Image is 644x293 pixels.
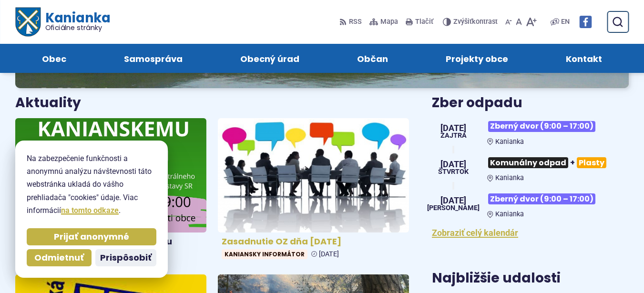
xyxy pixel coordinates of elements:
[415,18,433,26] span: Tlačiť
[432,228,518,238] a: Zobraziť celý kalendár
[100,253,152,263] span: Prispôsobiť
[488,121,595,132] span: Zberný dvor (9:00 – 17:00)
[579,16,592,28] img: Prejsť na Facebook stránku
[577,157,606,168] span: Plasty
[438,160,469,169] span: [DATE]
[438,169,469,175] span: štvrtok
[443,12,500,32] button: Zvýšiťkontrast
[426,44,527,73] a: Projekty obce
[404,12,435,32] button: Tlačiť
[561,16,570,28] span: EN
[15,96,81,111] h3: Aktuality
[124,44,183,73] span: Samospráva
[546,44,621,73] a: Kontakt
[432,117,629,146] a: Zberný dvor (9:00 – 17:00) Kanianka [DATE] Zajtra
[427,205,480,212] span: [PERSON_NAME]
[15,8,110,37] a: Logo Kanianka, prejsť na domovskú stránku.
[338,44,408,73] a: Občan
[42,44,66,73] span: Obec
[319,250,339,258] span: [DATE]
[495,174,524,182] span: Kanianka
[495,210,524,218] span: Kanianka
[221,44,319,73] a: Obecný úrad
[432,153,629,182] a: Komunálny odpad+Plasty Kanianka [DATE] štvrtok
[432,96,629,111] h3: Zber odpadu
[23,44,86,73] a: Obec
[222,249,307,259] span: Kaniansky informátor
[446,44,508,73] span: Projekty obce
[566,44,602,73] span: Kontakt
[488,193,595,204] span: Zberný dvor (9:00 – 17:00)
[503,12,514,32] button: Zmenšiť veľkosť písma
[61,206,119,215] a: na tomto odkaze
[380,16,398,28] span: Mapa
[368,12,400,32] a: Mapa
[524,12,539,32] button: Zväčšiť veľkosť písma
[34,253,84,263] span: Odmietnuť
[15,8,40,37] img: Prejsť na domovskú stránku
[440,132,467,139] span: Zajtra
[440,124,467,132] span: [DATE]
[105,44,202,73] a: Samospráva
[432,271,561,286] h3: Najbližšie udalosti
[240,44,299,73] span: Obecný úrad
[27,152,156,217] p: Na zabezpečenie funkčnosti a anonymnú analýzu návštevnosti táto webstránka ukladá do vášho prehli...
[357,44,388,73] span: Občan
[40,11,110,31] h1: Kanianka
[222,236,405,247] h4: Zasadnutie OZ dňa [DATE]
[15,118,206,263] a: Výstup ku Kanianskemu dvojkrížu Obecný rozhlas [DATE]
[95,249,156,266] button: Prispôsobiť
[495,138,524,146] span: Kanianka
[514,12,524,32] button: Nastaviť pôvodnú veľkosť písma
[54,232,129,242] span: Prijať anonymné
[45,24,110,31] span: Oficiálne stránky
[218,118,409,263] a: Zasadnutie OZ dňa [DATE] Kaniansky informátor [DATE]
[488,157,568,168] span: Komunálny odpad
[349,16,362,28] span: RSS
[432,190,629,218] a: Zberný dvor (9:00 – 17:00) Kanianka [DATE] [PERSON_NAME]
[453,18,472,26] span: Zvýšiť
[427,196,480,205] span: [DATE]
[453,18,498,26] span: kontrast
[27,228,156,245] button: Prijať anonymné
[559,16,572,28] a: EN
[339,12,364,32] a: RSS
[487,153,629,172] h3: +
[27,249,92,266] button: Odmietnuť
